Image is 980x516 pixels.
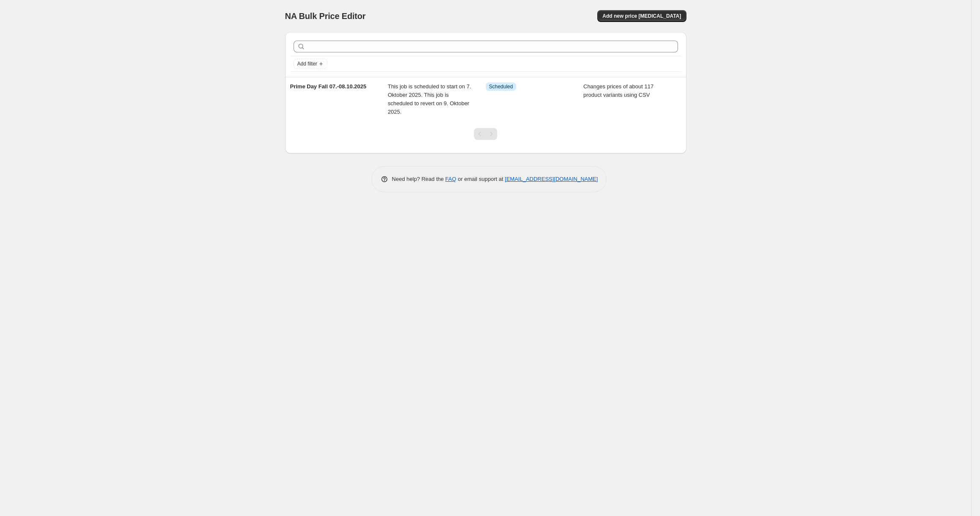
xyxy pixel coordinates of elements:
[294,59,327,69] button: Add filter
[456,176,505,182] span: or email support at
[474,128,497,140] nav: Pagination
[445,176,456,182] a: FAQ
[602,13,681,19] span: Add new price [MEDICAL_DATA]
[392,176,446,182] span: Need help? Read the
[597,10,686,22] button: Add new price [MEDICAL_DATA]
[285,11,366,21] span: NA Bulk Price Editor
[290,83,367,90] span: Prime Day Fall 07.-08.10.2025
[583,83,653,98] span: Changes prices of about 117 product variants using CSV
[388,83,471,115] span: This job is scheduled to start on 7. Oktober 2025. This job is scheduled to revert on 9. Oktober ...
[297,60,317,67] span: Add filter
[505,176,598,182] a: [EMAIL_ADDRESS][DOMAIN_NAME]
[489,83,513,90] span: Scheduled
